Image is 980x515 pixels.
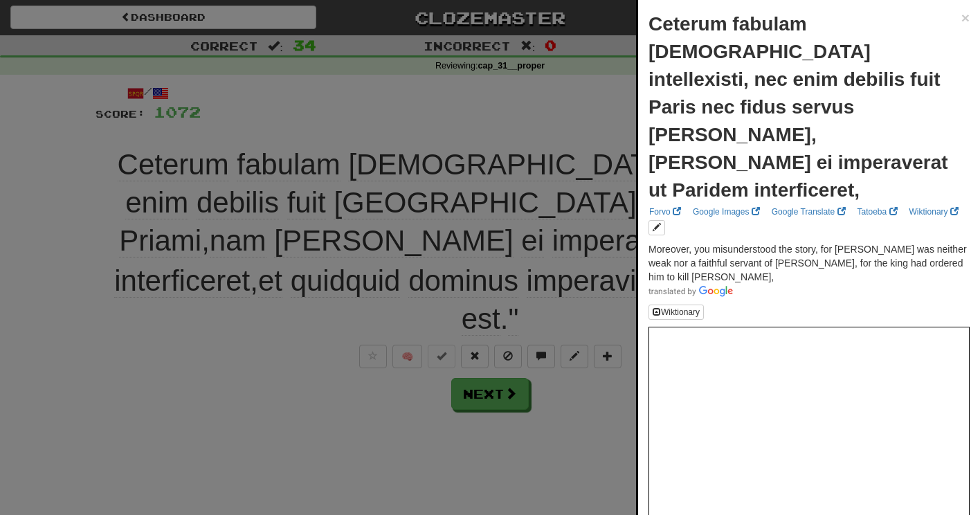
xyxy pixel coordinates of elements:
img: Color short [648,286,733,297]
a: Forvo [645,204,685,219]
a: Wiktionary [905,204,963,219]
a: Google Translate [768,204,850,219]
strong: Ceterum fabulam [DEMOGRAPHIC_DATA] intellexisti, nec enim debilis fuit Paris nec fidus servus [PE... [648,13,948,201]
button: edit links [648,220,665,235]
span: Moreover, you misunderstood the story, for [PERSON_NAME] was neither weak nor a faithful servant ... [648,244,967,282]
span: × [961,10,970,26]
button: Close [961,10,970,25]
a: Google Images [689,204,764,219]
a: Tatoeba [853,204,902,219]
button: Wiktionary [648,305,704,320]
